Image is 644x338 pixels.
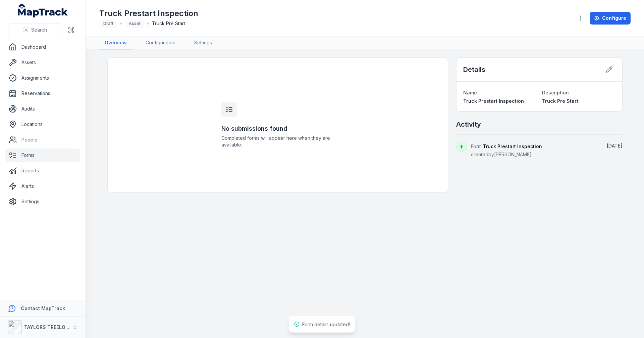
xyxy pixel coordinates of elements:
span: [DATE] [607,143,623,149]
a: Assignments [5,71,80,85]
div: Draft [99,19,117,28]
strong: Contact MapTrack [21,305,65,311]
h2: Details [463,65,485,74]
h3: No submissions found [221,124,334,133]
h2: Activity [456,120,481,129]
a: Configuration [140,37,181,49]
a: Reports [5,164,80,177]
span: Form created by [PERSON_NAME] [471,143,542,157]
a: Overview [99,37,132,49]
button: Search [8,24,62,36]
a: Forms [5,149,80,162]
span: Description [542,90,569,95]
span: Truck Prestart Inspection [463,98,524,104]
a: Configure [590,12,631,25]
a: Dashboard [5,40,80,54]
a: Assets [5,56,80,69]
a: Audits [5,102,80,116]
span: Completed forms will appear here when they are available. [221,135,334,148]
a: Reservations [5,87,80,100]
span: Truck Pre Start [542,98,578,104]
strong: TAYLORS TREELOPPING [24,324,80,330]
time: 02/09/2025, 2:00:05 pm [607,143,623,149]
span: Truck Prestart Inspection [483,143,542,149]
span: Truck Pre Start [152,20,185,27]
a: Settings [5,195,80,208]
span: Search [31,27,47,33]
div: Asset [125,19,145,28]
a: Settings [189,37,217,49]
a: People [5,133,80,146]
h1: Truck Prestart Inspection [99,8,198,19]
a: Locations [5,118,80,131]
span: Name [463,90,477,95]
span: Form details updated! [302,322,350,327]
a: MapTrack [18,4,68,17]
a: Alerts [5,179,80,193]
